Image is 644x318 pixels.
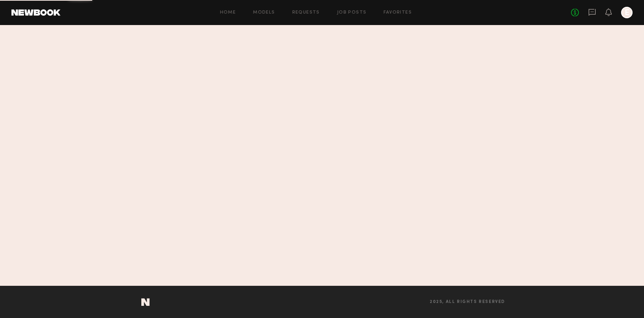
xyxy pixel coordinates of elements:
[292,10,320,15] a: Requests
[253,10,275,15] a: Models
[220,10,236,15] a: Home
[337,10,367,15] a: Job Posts
[621,7,633,18] a: E
[430,300,505,304] span: 2025, all rights reserved
[384,10,412,15] a: Favorites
